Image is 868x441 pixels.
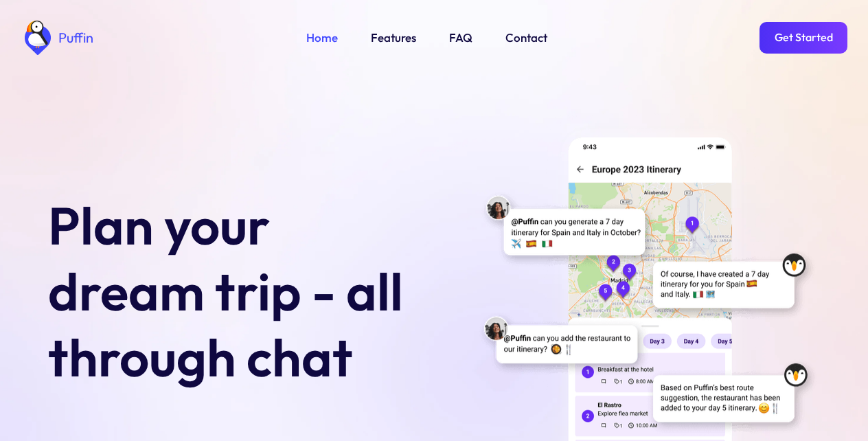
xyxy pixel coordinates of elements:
h1: Plan your dream trip - all through chat [48,192,426,390]
a: FAQ [449,29,472,47]
a: Get Started [759,22,847,54]
a: home [21,21,93,55]
a: Features [371,29,416,47]
a: Home [306,29,338,47]
div: Puffin [55,31,93,45]
a: Contact [505,29,547,47]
